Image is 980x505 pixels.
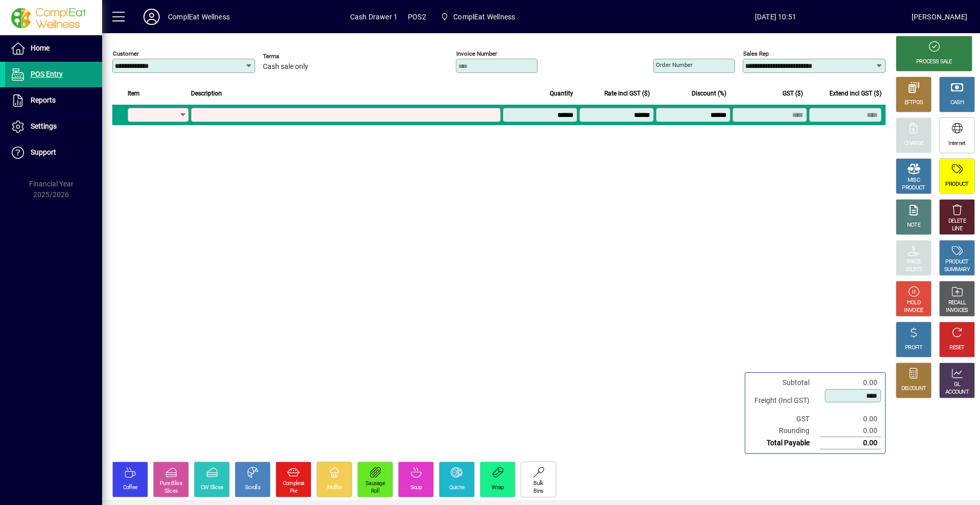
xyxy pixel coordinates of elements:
span: ComplEat Wellness [436,8,519,26]
div: Bins [533,488,543,495]
td: Subtotal [749,377,820,389]
span: Description [191,88,222,99]
div: CHARGE [904,140,924,148]
span: Rate incl GST ($) [604,88,650,99]
div: Internet [948,140,965,148]
div: NOTE [907,222,920,229]
span: Quantity [550,88,573,99]
button: Profile [135,8,168,26]
div: Soup [410,484,422,492]
td: Freight (Incl GST) [749,389,820,413]
div: CASH [950,99,964,107]
td: GST [749,413,820,425]
span: Settings [31,122,57,130]
span: Cash sale only [263,63,308,71]
div: CW Slices [201,484,224,492]
div: SELECT [905,266,923,274]
div: ACCOUNT [945,389,969,396]
div: Scrolls [245,484,260,492]
mat-label: Invoice number [456,50,497,57]
td: 0.00 [820,377,881,389]
span: GST ($) [782,88,803,99]
div: Wrap [492,484,503,492]
div: Bulk [533,480,543,488]
div: Roll [371,488,379,495]
div: SUMMARY [944,266,970,274]
div: INVOICE [904,307,923,315]
div: PRICE [907,258,921,266]
div: PRODUCT [902,184,925,192]
span: Reports [31,96,56,104]
div: PROFIT [905,344,922,352]
div: EFTPOS [904,99,923,107]
span: Support [31,148,56,156]
div: PRODUCT [945,181,968,188]
a: Settings [5,114,102,139]
div: PRODUCT [945,258,968,266]
div: RECALL [948,299,966,307]
div: Slices [164,488,178,495]
div: DELETE [948,218,966,225]
div: Pure Bliss [160,480,182,488]
div: INVOICES [946,307,968,315]
a: Support [5,140,102,165]
div: Sausage [365,480,385,488]
td: Rounding [749,425,820,437]
div: Muffin [327,484,342,492]
div: HOLD [907,299,920,307]
span: Extend incl GST ($) [829,88,881,99]
div: MISC [908,177,920,184]
div: [PERSON_NAME] [912,9,967,25]
td: 0.00 [820,413,881,425]
div: DISCOUNT [901,385,926,393]
div: GL [954,381,961,389]
span: Cash Drawer 1 [350,9,398,25]
div: Pie [290,488,297,495]
div: RESET [949,344,965,352]
span: Item [128,88,140,99]
div: LINE [952,225,962,233]
td: 0.00 [820,425,881,437]
a: Home [5,36,102,61]
mat-label: Sales rep [743,50,769,57]
td: 0.00 [820,437,881,449]
td: Total Payable [749,437,820,449]
div: Compleat [283,480,304,488]
span: Home [31,44,50,52]
div: PROCESS SALE [916,58,952,66]
span: POS Entry [31,70,63,78]
mat-label: Customer [113,50,139,57]
a: Reports [5,88,102,113]
span: Discount (%) [692,88,726,99]
span: POS2 [408,9,426,25]
span: Terms [263,53,324,60]
mat-label: Order number [656,61,693,68]
div: Quiche [449,484,465,492]
span: [DATE] 10:51 [640,9,912,25]
div: Coffee [123,484,138,492]
span: ComplEat Wellness [453,9,515,25]
div: ComplEat Wellness [168,9,230,25]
